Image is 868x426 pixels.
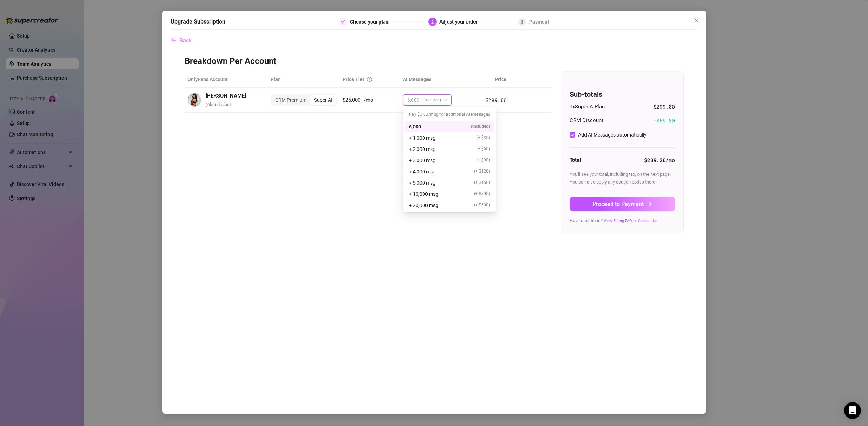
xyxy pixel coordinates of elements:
[409,157,436,164] span: + 3,000 msg
[570,103,605,111] span: 1 x Super AI Plan
[409,123,421,131] span: 6,000
[171,18,225,26] h5: Upgrade Subscription
[604,219,632,223] a: View Billing FAQ
[654,103,675,111] span: $299.00
[188,93,201,107] img: avatar.jpg
[638,219,657,223] a: Contact Us
[474,179,490,186] span: (+ $150)
[647,201,652,207] span: arrow-right
[521,20,523,25] span: 3
[271,94,337,106] div: segmented control
[409,190,438,198] span: + 10,000 msg
[570,218,657,223] span: Have questions? or
[485,96,507,104] span: $299.00
[343,97,373,103] span: $25,000+/mo
[268,71,340,88] th: Plan
[367,77,372,82] span: info-circle
[185,71,268,88] th: OnlyFans Account
[476,134,490,141] span: (+ $30)
[400,71,476,88] th: AI Messages
[694,18,699,23] span: close
[476,157,490,164] span: (+ $90)
[474,202,490,208] span: (+ $600)
[691,15,702,26] button: Close
[570,117,603,125] span: CRM Discount
[592,201,644,207] span: Proceed to Payment
[185,56,684,67] h3: Breakdown Per Account
[343,76,364,82] span: Price Tier
[171,38,177,43] span: arrow-left
[407,95,419,105] span: 6,000
[171,33,192,47] button: Back
[409,179,436,187] span: + 5,000 msg
[644,157,675,164] strong: $239.20 /mo
[206,93,246,99] strong: [PERSON_NAME]
[578,131,647,139] div: Add AI Messages automatically
[179,37,192,44] span: Back
[341,20,345,24] span: check
[310,95,336,105] div: Super AI
[409,168,436,175] span: + 4,000 msg
[405,108,494,121] div: Pay $0.03/msg for additional AI Messages
[271,95,310,105] div: CRM Premium
[409,145,436,153] span: + 2,000 msg
[474,168,490,175] span: (+ $120)
[570,197,675,211] button: Proceed to Paymentarrow-right
[529,18,549,26] div: Payment
[439,18,482,26] div: Adjust your order
[691,18,702,23] span: Close
[570,172,671,185] span: You'll see your total, including tax, on the next page. You can also apply any coupon codes there.
[844,402,861,419] div: Open Intercom Messenger
[476,146,490,152] span: (+ $60)
[476,71,509,88] th: Price
[422,95,441,105] span: (included)
[206,102,231,107] span: @ kendralust
[431,20,434,25] span: 2
[570,89,675,99] h4: Sub-totals
[474,191,490,197] span: (+ $300)
[350,18,393,26] div: Choose your plan
[409,134,436,142] span: + 1,000 msg
[570,157,581,163] strong: Total
[409,201,438,209] span: + 20,000 msg
[654,117,675,125] span: -$ 59.80
[471,123,490,130] span: (included)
